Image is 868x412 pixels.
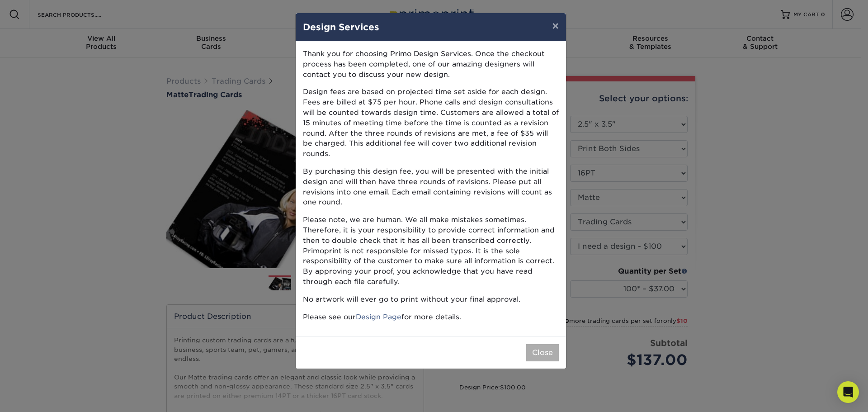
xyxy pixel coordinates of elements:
[526,344,559,361] button: Close
[303,294,559,305] p: No artwork will ever go to print without your final approval.
[303,20,559,34] h4: Design Services
[303,166,559,208] p: By purchasing this design fee, you will be presented with the initial design and will then have t...
[303,312,559,322] p: Please see our for more details.
[303,215,559,287] p: Please note, we are human. We all make mistakes sometimes. Therefore, it is your responsibility t...
[303,49,559,80] p: Thank you for choosing Primo Design Services. Once the checkout process has been completed, one o...
[303,87,559,159] p: Design fees are based on projected time set aside for each design. Fees are billed at $75 per hou...
[545,13,566,38] button: ×
[837,381,859,403] div: Open Intercom Messenger
[356,313,401,321] a: Design Page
